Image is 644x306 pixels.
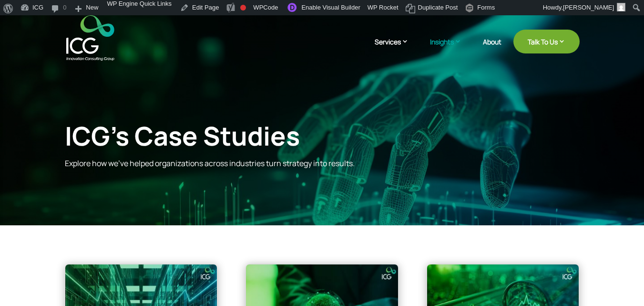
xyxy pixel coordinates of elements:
iframe: Chat Widget [596,260,644,306]
span: Forms [477,4,495,19]
a: Services [375,37,418,61]
a: Talk To Us [513,30,580,53]
a: Insights [430,37,471,61]
span: Explore how we’ve helped organizations across industries turn strategy into results. [65,158,355,169]
span: 0 [63,4,66,19]
img: ICG [66,15,114,61]
a: About [483,38,501,61]
div: Focus keyphrase not set [240,5,246,11]
span: [PERSON_NAME] [563,4,614,11]
div: ICG’s Case Studies [65,120,461,151]
span: New [86,4,98,19]
span: Duplicate Post [418,4,458,19]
